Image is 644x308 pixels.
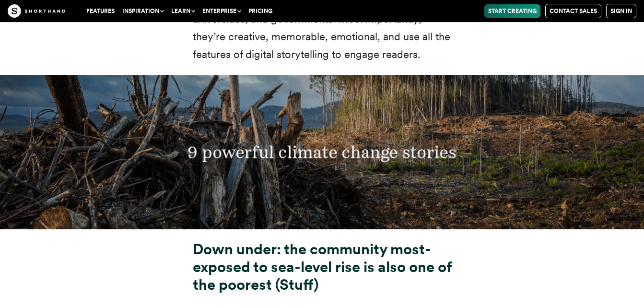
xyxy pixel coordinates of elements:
[245,4,276,18] a: Pricing
[118,4,167,18] button: Inspiration
[167,4,199,18] button: Learn
[82,4,118,18] a: Features
[545,4,601,18] a: Contact Sales
[8,4,65,18] img: The Craft
[606,4,636,18] a: Sign in
[199,4,245,18] button: Enterprise
[124,142,520,163] h3: 9 powerful climate change stories
[193,240,452,294] strong: Down under: the community most-exposed to sea-level rise is also one of the poorest (Stuff)
[484,4,540,18] a: Start Creating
